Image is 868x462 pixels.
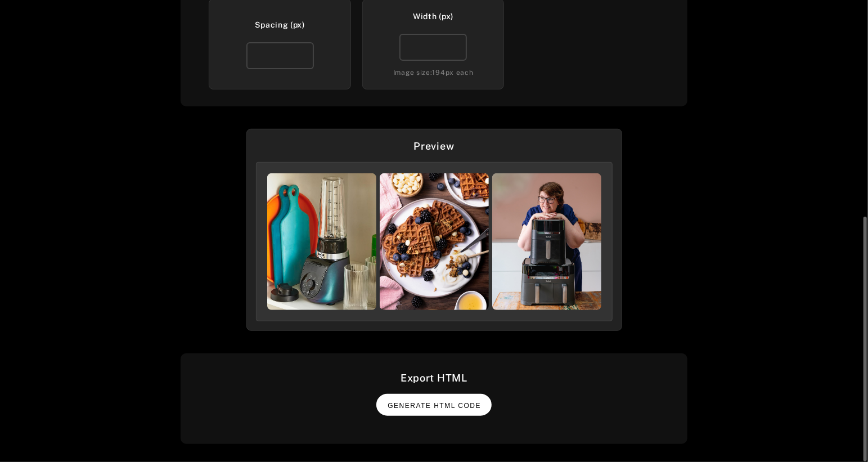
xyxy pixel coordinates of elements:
span: Generate HTML Code [388,402,481,410]
iframe: Chat Widget [812,408,868,462]
img: INS_DFuN0nGIm7U_0 [492,173,601,310]
div: Spacing (px) [255,19,305,31]
div: Preview [256,138,613,154]
img: INS_DGToelmsHHC_0 [267,173,376,310]
div: Image size: 194 px each [393,68,474,78]
img: INS_DHDGHkToV5c_3 [380,173,489,310]
button: Generate HTML Code [376,394,491,416]
div: Export HTML [401,370,467,385]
